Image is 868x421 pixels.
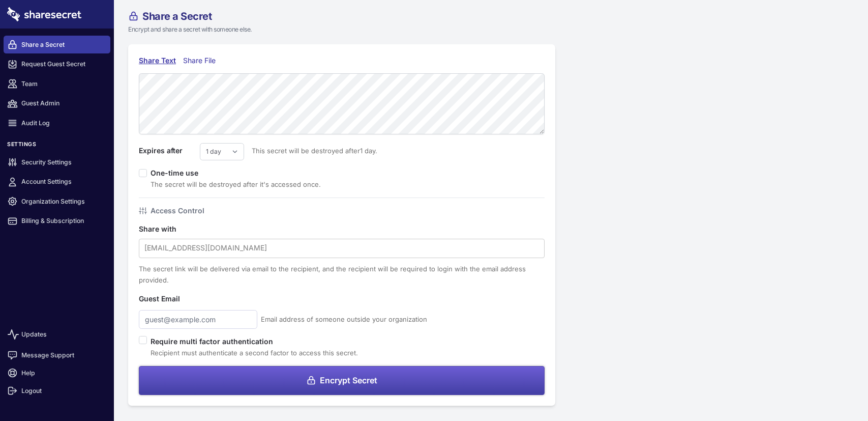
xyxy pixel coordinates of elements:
input: guest@example.com [139,310,257,329]
span: Share a Secret [142,11,212,21]
a: Billing & Subscription [4,212,110,230]
a: Updates [4,323,110,346]
label: Require multi factor authentication [151,336,358,347]
span: Encrypt Secret [320,376,377,384]
a: Message Support [4,346,110,364]
a: Guest Admin [4,95,110,113]
a: Help [4,364,110,382]
div: Share Text [139,55,176,66]
div: Share File [183,55,220,66]
a: Request Guest Secret [4,55,110,73]
span: This secret will be destroyed after 1 day . [244,145,377,156]
span: Email address of someone outside your organization [261,314,427,325]
h3: Settings [4,141,110,152]
label: Share with [139,223,200,235]
h4: Access Control [151,205,204,216]
label: Guest Email [139,293,200,304]
a: Logout [4,382,110,400]
p: Encrypt and share a secret with someone else. [128,25,612,34]
label: Expires after [139,145,200,156]
span: Recipient must authenticate a second factor to access this secret. [151,349,358,357]
span: The secret link will be delivered via email to the recipient, and the recipient will be required ... [139,265,526,284]
div: The secret will be destroyed after it's accessed once. [151,179,321,190]
button: Encrypt Secret [139,366,545,395]
a: Organization Settings [4,192,110,210]
a: Audit Log [4,114,110,132]
a: Team [4,75,110,93]
a: Account Settings [4,173,110,191]
a: Security Settings [4,153,110,171]
a: Share a Secret [4,36,110,53]
label: One-time use [151,169,206,177]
